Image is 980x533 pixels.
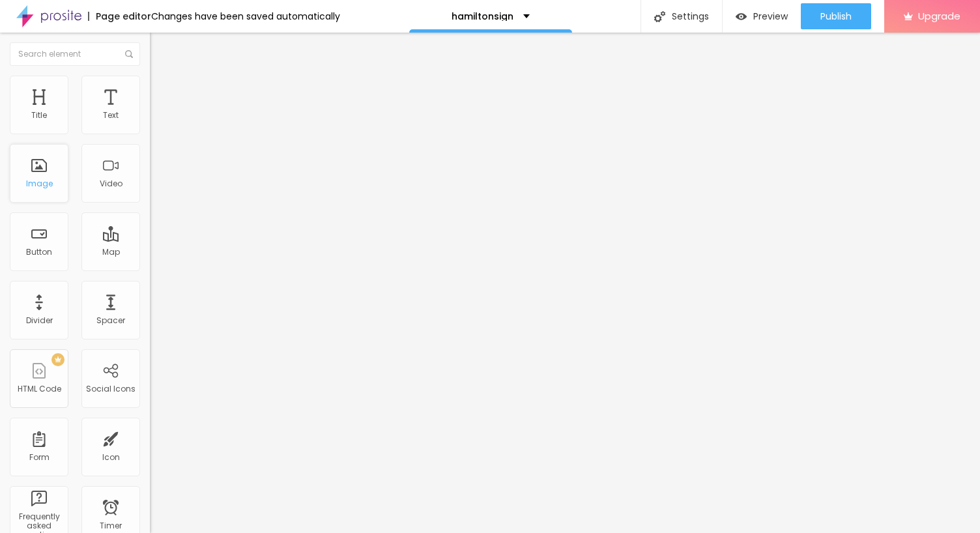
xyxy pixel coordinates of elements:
div: Divider [26,316,53,325]
img: Icone [125,50,133,58]
div: Title [31,111,47,120]
p: hamiltonsign [452,12,513,21]
img: view-1.svg [736,11,747,22]
div: Image [26,179,53,188]
div: Timer [100,521,122,530]
img: Icone [654,11,665,22]
button: Preview [723,3,801,29]
span: Preview [753,11,788,22]
div: Social Icons [86,384,136,394]
span: Publish [820,11,852,22]
div: Changes have been saved automatically [151,12,340,21]
div: Spacer [96,316,125,325]
div: Form [29,453,50,462]
span: Upgrade [918,10,960,22]
div: Page editor [88,12,151,21]
div: Icon [102,453,120,462]
div: Video [100,179,122,188]
div: HTML Code [18,384,61,394]
div: Text [103,111,119,120]
button: Publish [801,3,871,29]
input: Search element [10,42,140,66]
div: Map [102,248,120,257]
div: Button [26,248,52,257]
